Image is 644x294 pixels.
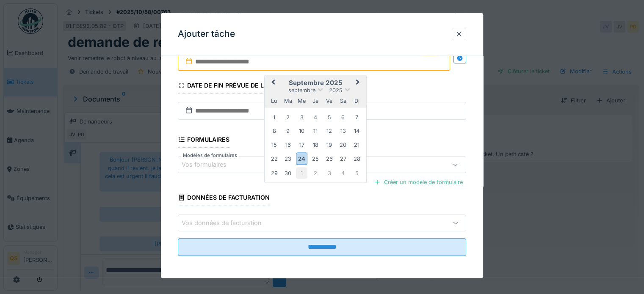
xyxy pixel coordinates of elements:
div: mardi [282,95,294,107]
div: Choose lundi 22 septembre 2025 [268,153,280,165]
h2: septembre 2025 [265,79,366,87]
div: dimanche [351,95,362,107]
div: Formulaires [178,133,229,148]
button: Next Month [352,77,365,90]
div: Choose samedi 13 septembre 2025 [337,125,349,137]
div: Choose samedi 4 octobre 2025 [337,167,349,179]
span: 2025 [329,87,343,93]
div: Choose dimanche 21 septembre 2025 [351,139,362,150]
h3: Ajouter tâche [178,29,235,39]
div: Choose samedi 6 septembre 2025 [337,111,349,123]
div: Choose mercredi 17 septembre 2025 [296,139,307,150]
div: Choose mardi 16 septembre 2025 [282,139,294,150]
div: Choose lundi 1 septembre 2025 [268,111,280,123]
div: Choose samedi 20 septembre 2025 [337,139,349,150]
div: Choose mercredi 24 septembre 2025 [296,153,307,165]
div: Choose mardi 23 septembre 2025 [282,153,294,165]
div: Choose mercredi 10 septembre 2025 [296,125,307,137]
div: Choose jeudi 2 octobre 2025 [310,167,321,179]
div: Données de facturation [178,192,270,206]
div: Choose jeudi 11 septembre 2025 [310,125,321,137]
div: Choose samedi 27 septembre 2025 [337,153,349,165]
label: Période de travail [183,49,227,58]
div: Vos données de facturation [182,218,274,228]
div: Choose vendredi 19 septembre 2025 [323,139,335,150]
div: Créer un modèle de formulaire [370,177,466,188]
div: Choose lundi 29 septembre 2025 [268,167,280,179]
div: Choose dimanche 7 septembre 2025 [351,111,362,123]
div: Date de fin prévue de la tâche [178,79,290,93]
div: mercredi [296,95,307,107]
label: Modèles de formulaires [181,152,239,159]
div: Choose dimanche 5 octobre 2025 [351,167,362,179]
div: Choose jeudi 18 septembre 2025 [310,139,321,150]
button: Previous Month [265,77,279,90]
div: Choose mercredi 1 octobre 2025 [296,167,307,179]
div: jeudi [310,95,321,107]
div: Choose lundi 15 septembre 2025 [268,139,280,150]
div: Choose vendredi 5 septembre 2025 [323,111,335,123]
div: Choose dimanche 14 septembre 2025 [351,125,362,137]
div: Choose vendredi 12 septembre 2025 [323,125,335,137]
div: Choose mardi 2 septembre 2025 [282,111,294,123]
div: Choose vendredi 26 septembre 2025 [323,153,335,165]
div: Choose mardi 9 septembre 2025 [282,125,294,137]
span: septembre [288,87,315,93]
div: Choose vendredi 3 octobre 2025 [323,167,335,179]
div: Choose lundi 8 septembre 2025 [268,125,280,137]
div: Choose jeudi 4 septembre 2025 [310,111,321,123]
div: Choose mardi 30 septembre 2025 [282,167,294,179]
div: samedi [337,95,349,107]
div: Choose jeudi 25 septembre 2025 [310,153,321,165]
div: Choose dimanche 28 septembre 2025 [351,153,362,165]
div: vendredi [323,95,335,107]
div: Month septembre, 2025 [268,110,364,180]
div: Choose mercredi 3 septembre 2025 [296,111,307,123]
div: lundi [268,95,280,107]
div: Vos formulaires [182,160,238,170]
